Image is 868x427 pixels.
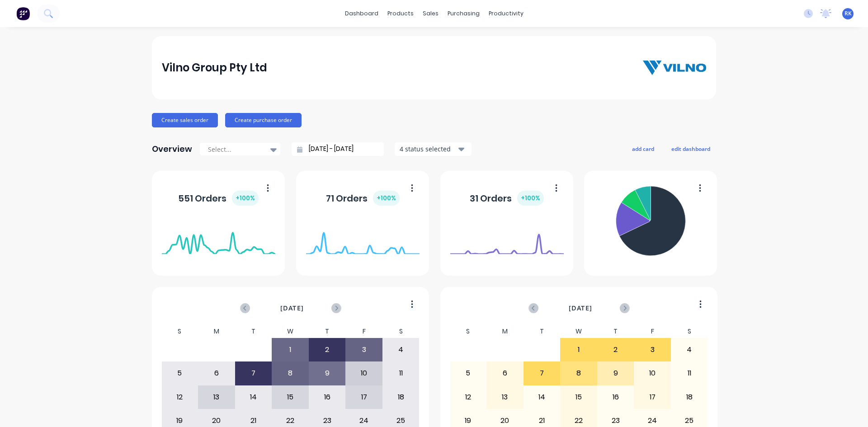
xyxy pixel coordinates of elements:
[225,113,302,127] button: Create purchase order
[598,338,634,361] div: 2
[346,386,382,408] div: 17
[524,362,560,385] div: 7
[326,191,400,206] div: 71 Orders
[162,362,198,385] div: 5
[450,325,487,338] div: S
[162,59,267,77] div: Vilno Group Pty Ltd
[152,113,218,127] button: Create sales order
[484,7,528,20] div: productivity
[671,325,708,338] div: S
[665,143,716,155] button: edit dashboard
[272,386,308,408] div: 15
[161,325,198,338] div: S
[382,325,420,338] div: S
[634,325,671,338] div: F
[524,325,561,338] div: T
[561,338,597,361] div: 1
[634,338,670,361] div: 3
[345,325,382,338] div: F
[561,362,597,385] div: 8
[280,303,304,313] span: [DATE]
[418,7,443,20] div: sales
[198,386,235,408] div: 13
[400,144,457,154] div: 4 status selected
[383,338,419,361] div: 4
[383,7,418,20] div: products
[340,7,383,20] a: dashboard
[309,338,345,361] div: 2
[395,142,472,156] button: 4 status selected
[232,191,259,206] div: + 100 %
[524,386,560,408] div: 14
[383,362,419,385] div: 11
[235,325,272,338] div: T
[272,325,309,338] div: W
[671,362,708,385] div: 11
[373,191,400,206] div: + 100 %
[346,362,382,385] div: 10
[561,386,597,408] div: 15
[486,325,524,338] div: M
[236,362,272,385] div: 7
[470,191,544,206] div: 31 Orders
[198,325,235,338] div: M
[597,325,634,338] div: T
[626,143,660,155] button: add card
[309,386,345,408] div: 16
[272,338,308,361] div: 1
[598,386,634,408] div: 16
[236,386,272,408] div: 14
[309,325,346,338] div: T
[671,386,708,408] div: 18
[643,61,706,75] img: Vilno Group Pty Ltd
[569,303,592,313] span: [DATE]
[598,362,634,385] div: 9
[634,386,670,408] div: 17
[346,338,382,361] div: 3
[383,386,419,408] div: 18
[152,140,192,158] div: Overview
[487,362,523,385] div: 6
[450,362,486,385] div: 5
[844,9,852,18] span: RK
[560,325,597,338] div: W
[443,7,484,20] div: purchasing
[634,362,670,385] div: 10
[487,386,523,408] div: 13
[16,7,30,20] img: Factory
[671,338,708,361] div: 4
[178,191,259,206] div: 551 Orders
[198,362,235,385] div: 6
[272,362,308,385] div: 8
[450,386,486,408] div: 12
[162,386,198,408] div: 12
[517,191,544,206] div: + 100 %
[309,362,345,385] div: 9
